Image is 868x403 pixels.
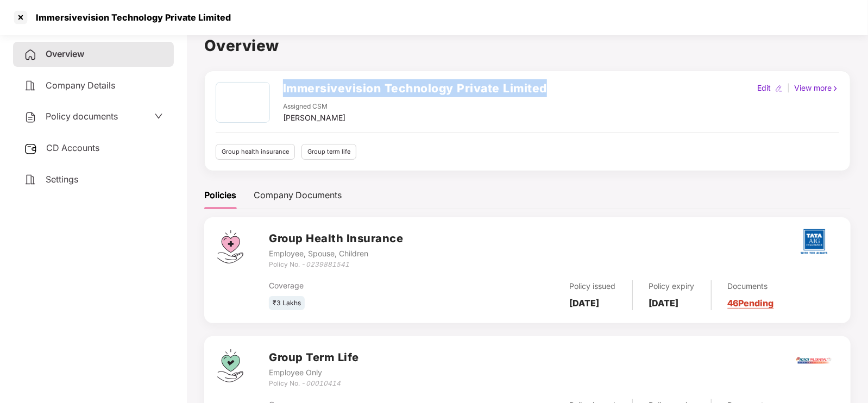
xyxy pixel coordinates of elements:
[283,102,345,112] div: Assigned CSM
[785,82,792,94] div: |
[24,173,37,186] img: svg+xml;base64,PHN2ZyB4bWxucz0iaHR0cDovL3d3dy53My5vcmcvMjAwMC9zdmciIHdpZHRoPSIyNCIgaGVpZ2h0PSIyNC...
[649,280,695,292] div: Policy expiry
[795,223,833,261] img: tatag.png
[269,230,403,247] h3: Group Health Insurance
[24,142,37,155] img: svg+xml;base64,PHN2ZyB3aWR0aD0iMjUiIGhlaWdodD0iMjQiIHZpZXdCb3g9IjAgMCAyNSAyNCIgZmlsbD0ibm9uZSIgeG...
[24,111,37,124] img: svg+xml;base64,PHN2ZyB4bWxucz0iaHR0cDovL3d3dy53My5vcmcvMjAwMC9zdmciIHdpZHRoPSIyNCIgaGVpZ2h0PSIyNC...
[795,342,833,380] img: iciciprud.png
[755,82,773,94] div: Edit
[269,367,359,379] div: Employee Only
[306,379,341,387] i: 00010414
[217,349,243,382] img: svg+xml;base64,PHN2ZyB4bWxucz0iaHR0cDovL3d3dy53My5vcmcvMjAwMC9zdmciIHdpZHRoPSI0Ny43MTQiIGhlaWdodD...
[269,349,359,366] h3: Group Term Life
[269,260,403,270] div: Policy No. -
[283,112,345,124] div: [PERSON_NAME]
[46,80,115,91] span: Company Details
[570,280,616,292] div: Policy issued
[204,34,851,58] h1: Overview
[269,379,359,389] div: Policy No. -
[832,85,839,92] img: rightIcon
[204,188,236,202] div: Policies
[24,48,37,61] img: svg+xml;base64,PHN2ZyB4bWxucz0iaHR0cDovL3d3dy53My5vcmcvMjAwMC9zdmciIHdpZHRoPSIyNCIgaGVpZ2h0PSIyNC...
[728,298,774,308] a: 46 Pending
[649,298,679,308] b: [DATE]
[570,298,600,308] b: [DATE]
[24,79,37,92] img: svg+xml;base64,PHN2ZyB4bWxucz0iaHR0cDovL3d3dy53My5vcmcvMjAwMC9zdmciIHdpZHRoPSIyNCIgaGVpZ2h0PSIyNC...
[792,82,841,94] div: View more
[306,260,349,268] i: 0239881541
[46,142,99,153] span: CD Accounts
[46,48,84,59] span: Overview
[269,248,403,260] div: Employee, Spouse, Children
[269,280,458,292] div: Coverage
[269,296,305,311] div: ₹3 Lakhs
[46,174,78,185] span: Settings
[254,188,342,202] div: Company Documents
[29,12,231,23] div: Immersivevision Technology Private Limited
[301,144,356,160] div: Group term life
[217,230,243,263] img: svg+xml;base64,PHN2ZyB4bWxucz0iaHR0cDovL3d3dy53My5vcmcvMjAwMC9zdmciIHdpZHRoPSI0Ny43MTQiIGhlaWdodD...
[154,112,163,121] span: down
[775,85,783,92] img: editIcon
[46,111,118,122] span: Policy documents
[728,280,774,292] div: Documents
[283,79,547,97] h2: Immersivevision Technology Private Limited
[216,144,295,160] div: Group health insurance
